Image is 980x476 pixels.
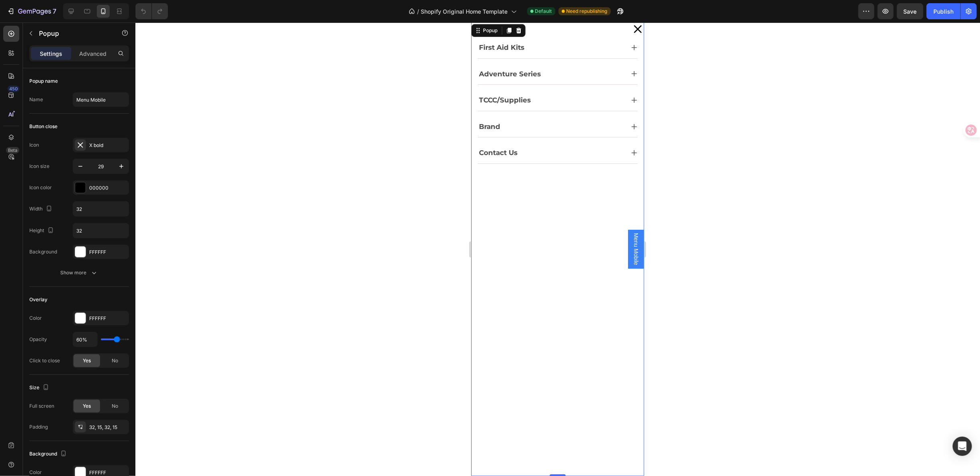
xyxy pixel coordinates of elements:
span: Save [904,8,917,15]
div: Name [29,96,43,103]
div: X bold [89,142,127,149]
span: No [112,402,118,410]
p: 7 [53,6,56,16]
div: Icon [29,141,39,149]
div: Show more [61,269,98,277]
div: Popup name [29,78,58,85]
div: Open Intercom Messenger [953,437,972,456]
span: Need republishing [567,8,608,15]
span: / [417,7,419,16]
input: Auto [73,202,129,216]
input: E.g. New popup [73,92,129,107]
span: Default [535,8,552,15]
div: Width [29,204,54,215]
div: Undo/Redo [135,3,168,19]
span: Yes [83,357,91,364]
div: Beta [6,147,19,153]
div: Height [29,225,55,236]
button: Save [897,3,923,19]
div: Opacity [29,336,47,343]
span: No [112,357,118,364]
p: Settings [40,49,62,58]
div: 32, 15, 32, 15 [89,424,127,431]
div: Publish [933,7,953,16]
div: FFFFFF [89,315,127,322]
button: Publish [927,3,960,19]
iframe: Design area [471,22,644,476]
div: FFFFFF [89,249,127,256]
div: 450 [8,86,19,92]
div: Color [29,315,42,322]
div: Overlay [29,296,47,303]
div: 000000 [89,184,127,192]
div: Button close [29,123,57,130]
span: Shopify Original Home Template [421,7,508,16]
p: Popup [39,29,107,38]
div: Padding [29,423,48,431]
button: 7 [3,3,60,19]
div: Background [29,248,57,255]
div: Icon size [29,163,49,170]
div: Size [29,382,51,393]
div: Background [29,449,68,460]
div: Color [29,469,42,476]
p: Advanced [79,49,106,58]
div: Click to close [29,357,60,364]
input: Auto [73,332,97,347]
div: Icon color [29,184,52,191]
button: Show more [29,266,129,280]
span: Yes [83,402,91,410]
input: Auto [73,223,129,238]
div: Full screen [29,402,54,410]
